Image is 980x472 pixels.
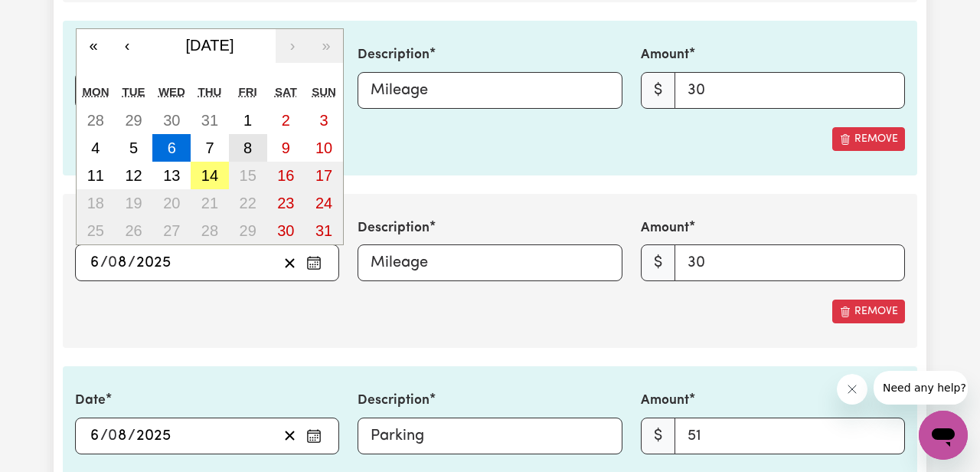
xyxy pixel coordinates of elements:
span: / [128,254,136,271]
iframe: Close message [837,374,867,405]
button: 8 August 2025 [229,134,267,162]
label: Description [358,391,430,411]
button: 29 August 2025 [229,217,267,244]
button: › [276,29,309,63]
span: / [128,428,136,444]
span: [DATE] [186,37,234,54]
button: 17 August 2025 [305,162,343,189]
label: Amount [641,45,689,65]
abbr: 22 August 2025 [240,195,256,211]
button: Enter the date of expense [302,424,326,447]
abbr: 8 August 2025 [243,139,252,156]
button: 23 August 2025 [267,189,305,217]
button: 7 August 2025 [191,134,229,162]
button: 4 August 2025 [77,134,115,162]
label: Description [358,45,430,65]
button: 22 August 2025 [229,189,267,217]
button: 5 August 2025 [115,134,153,162]
span: / [100,254,108,271]
abbr: 6 August 2025 [168,139,176,156]
label: Amount [641,391,689,411]
abbr: 24 August 2025 [315,195,332,211]
iframe: Message from company [874,371,968,405]
input: Mileage [358,72,622,109]
abbr: 12 August 2025 [125,167,142,184]
button: ‹ [110,29,144,63]
input: -- [109,251,128,274]
abbr: 30 July 2025 [163,112,180,129]
button: 26 August 2025 [115,217,153,244]
button: Clear date [278,424,302,447]
button: 15 August 2025 [229,162,267,189]
label: Amount [641,218,689,238]
abbr: 28 August 2025 [201,222,218,239]
iframe: Button to launch messaging window [919,411,968,460]
button: 14 August 2025 [191,162,229,189]
abbr: 7 August 2025 [205,139,214,156]
input: Parking [358,418,622,454]
input: -- [90,251,100,274]
abbr: 3 August 2025 [320,112,328,129]
abbr: 4 August 2025 [91,139,100,156]
button: 20 August 2025 [152,189,191,217]
button: 11 August 2025 [77,162,115,189]
label: Date [75,391,106,411]
button: 28 July 2025 [77,107,115,134]
abbr: 1 August 2025 [243,112,252,129]
button: Remove this expense [832,300,905,323]
span: $ [641,72,675,109]
abbr: 25 August 2025 [87,222,104,239]
button: 10 August 2025 [305,134,343,162]
button: 24 August 2025 [305,189,343,217]
abbr: Friday [239,85,257,98]
abbr: Tuesday [122,85,145,98]
button: 9 August 2025 [267,134,305,162]
abbr: 9 August 2025 [282,139,290,156]
button: Enter the date of expense [302,251,326,274]
button: 18 August 2025 [77,189,115,217]
abbr: 30 August 2025 [277,222,294,239]
abbr: 17 August 2025 [315,167,332,184]
abbr: 11 August 2025 [87,167,104,184]
button: 31 July 2025 [191,107,229,134]
button: 1 August 2025 [229,107,267,134]
abbr: 28 July 2025 [87,112,104,129]
button: 19 August 2025 [115,189,153,217]
abbr: 18 August 2025 [87,195,104,211]
abbr: 31 July 2025 [201,112,218,129]
abbr: Wednesday [158,85,185,98]
button: Clear date [278,251,302,274]
abbr: 23 August 2025 [277,195,294,211]
button: [DATE] [144,29,276,63]
button: 31 August 2025 [305,217,343,244]
abbr: 10 August 2025 [315,139,332,156]
span: $ [641,244,675,281]
abbr: 13 August 2025 [163,167,180,184]
abbr: 27 August 2025 [163,222,180,239]
button: 25 August 2025 [77,217,115,244]
button: 29 July 2025 [115,107,153,134]
button: 21 August 2025 [191,189,229,217]
span: $ [641,418,675,454]
button: 12 August 2025 [115,162,153,189]
label: Date [75,218,106,238]
button: « [77,29,110,63]
abbr: 14 August 2025 [201,167,218,184]
button: 2 August 2025 [267,107,305,134]
abbr: 29 August 2025 [240,222,256,239]
abbr: Saturday [275,85,297,98]
label: Description [358,218,430,238]
label: Date [75,45,106,65]
input: Mileage [358,244,622,281]
abbr: Sunday [312,85,336,98]
abbr: 31 August 2025 [315,222,332,239]
abbr: Monday [83,85,109,98]
button: 28 August 2025 [191,217,229,244]
span: 0 [108,428,117,444]
span: 0 [108,255,117,270]
button: 16 August 2025 [267,162,305,189]
abbr: 19 August 2025 [125,195,142,211]
input: ---- [136,424,171,447]
abbr: 26 August 2025 [125,222,142,239]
